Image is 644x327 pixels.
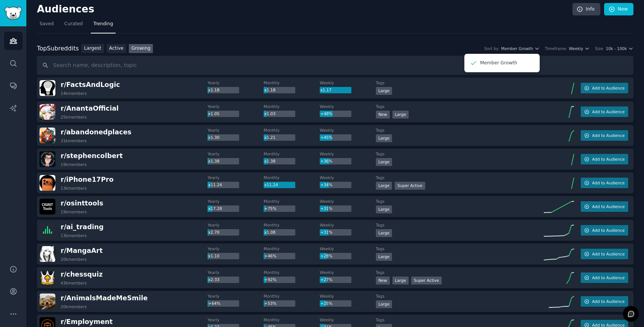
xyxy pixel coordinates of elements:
div: Super Active [395,182,425,190]
span: Add to Audience [592,109,624,114]
img: iPhone17Pro [40,175,55,191]
span: x11.24 [264,183,278,187]
div: 20k members [61,257,87,262]
div: 13k members [61,186,87,191]
a: New [604,3,633,16]
div: 31k members [61,138,87,143]
dt: Monthly [264,151,320,157]
dt: Tags [376,128,544,133]
span: Add to Audience [592,228,624,233]
span: x1.18 [208,88,220,92]
button: Add to Audience [581,178,628,188]
span: +53% [264,301,276,306]
span: r/ abandonedplaces [61,128,131,136]
img: stephencolbert [40,151,55,167]
span: r/ ai_trading [61,223,104,231]
span: +27% [320,277,333,282]
span: Add to Audience [592,251,624,257]
span: Saved [40,21,54,27]
dt: Yearly [208,270,264,275]
dt: Tags [376,246,544,251]
button: Weekly [569,46,590,51]
button: Member Growth [501,46,540,51]
span: x11.24 [208,183,222,187]
span: Add to Audience [592,275,624,280]
dt: Monthly [264,222,320,228]
dt: Yearly [208,128,264,133]
span: Add to Audience [592,133,624,138]
span: r/ AnimalsMadeMeSmile [61,294,148,302]
dt: Monthly [264,317,320,322]
div: Large [392,277,409,284]
span: r/ osinttools [61,199,103,207]
span: +31% [320,230,333,234]
div: Large [376,205,392,213]
span: r/ chessquiz [61,271,103,278]
div: Large [376,229,392,237]
span: +64% [208,301,220,306]
span: Curated [64,21,83,27]
span: +46% [264,254,276,258]
button: Add to Audience [581,225,628,236]
div: 13k members [61,233,87,238]
span: Add to Audience [592,180,624,186]
a: Trending [91,18,116,33]
button: 10k - 100k [606,46,633,51]
dt: Yearly [208,199,264,204]
button: Add to Audience [581,130,628,141]
span: x2.70 [208,230,220,234]
span: x1.08 [264,230,276,234]
div: Large [376,300,392,308]
button: Add to Audience [581,272,628,283]
span: x1.38 [208,159,220,163]
img: FactsAndLogic [40,80,55,96]
span: x1.10 [208,254,220,258]
img: abandonedplaces [40,128,55,143]
div: Large [376,182,392,190]
span: x1.21 [264,135,276,140]
div: 43k members [61,280,87,286]
dt: Tags [376,294,544,299]
span: x1.17 [320,88,332,92]
img: AnimalsMadeMeSmile [40,294,55,309]
span: 10k - 100k [606,46,627,51]
span: r/ MangaArt [61,247,103,254]
dt: Monthly [264,270,320,275]
dt: Monthly [264,246,320,251]
dt: Monthly [264,199,320,204]
img: osinttools [40,199,55,214]
dt: Weekly [320,199,376,204]
input: Search name, description, topic [37,56,633,75]
dt: Tags [376,317,544,322]
div: New [376,277,390,284]
img: ai_trading [40,222,55,238]
dt: Yearly [208,80,264,85]
button: Add to Audience [581,249,628,259]
span: Add to Audience [592,299,624,304]
img: AnantaOfficial [40,104,55,120]
a: Saved [37,18,56,33]
div: Sort by [484,46,499,51]
dt: Weekly [320,175,376,180]
dt: Weekly [320,80,376,85]
span: +31% [320,206,333,211]
dt: Tags [376,151,544,157]
div: Large [376,87,392,95]
span: Weekly [569,46,583,51]
span: r/ AnantaOfficial [61,105,119,112]
div: Large [392,111,409,119]
button: Add to Audience [581,154,628,164]
dt: Yearly [208,151,264,157]
span: +28% [320,254,333,258]
div: New [376,111,390,119]
span: x17.28 [208,206,222,211]
dt: Yearly [208,317,264,322]
div: Large [376,158,392,166]
div: 20k members [61,304,87,309]
dt: Yearly [208,104,264,109]
span: x1.18 [264,88,276,92]
div: 19k members [61,209,87,214]
div: Top Subreddits [37,44,79,53]
a: Growing [129,44,153,53]
a: Info [572,3,600,16]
